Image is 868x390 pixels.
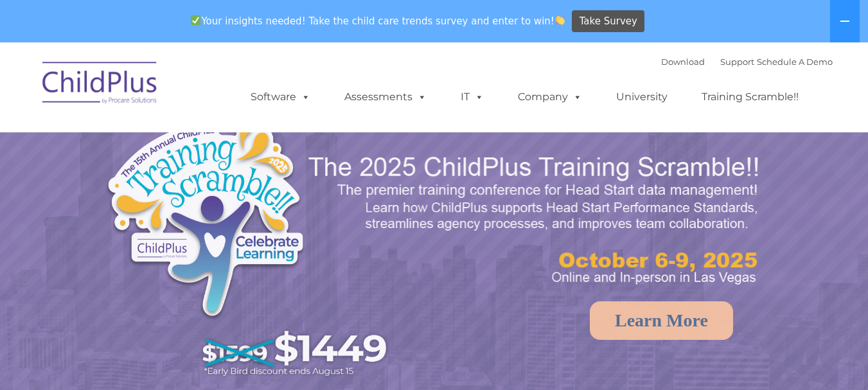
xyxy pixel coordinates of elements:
[555,15,565,25] img: 👏
[603,84,680,110] a: University
[580,10,637,33] span: Take Survey
[36,53,164,117] img: ChildPlus by Procare Solutions
[572,10,644,33] a: Take Survey
[689,84,811,110] a: Training Scramble!!
[191,15,200,25] img: ✅
[720,57,754,67] a: Support
[661,57,705,67] a: Download
[186,8,571,33] span: Your insights needed! Take the child care trends survey and enter to win!
[757,57,833,67] a: Schedule A Demo
[238,84,323,110] a: Software
[332,84,439,110] a: Assessments
[505,84,595,110] a: Company
[590,301,733,340] a: Learn More
[448,84,497,110] a: IT
[661,57,833,67] font: |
